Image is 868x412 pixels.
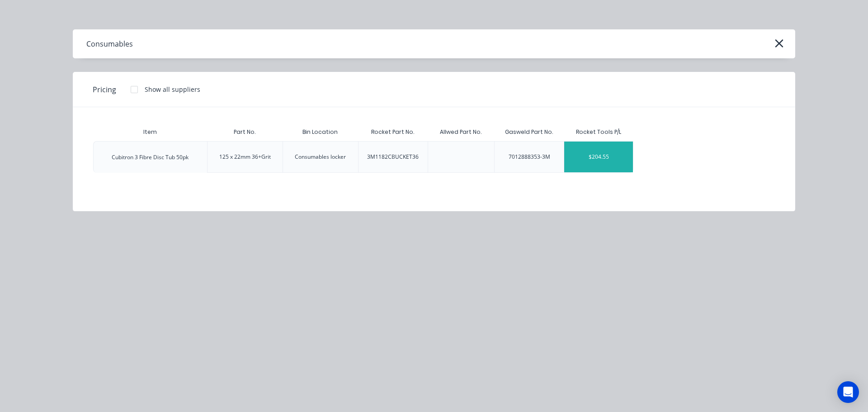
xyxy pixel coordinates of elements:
[433,121,489,143] div: Allwed Part No.
[295,121,345,143] div: Bin Location
[136,121,164,143] div: Item
[364,121,421,143] div: Rocket Part No.
[226,121,263,143] div: Part No.
[295,153,346,161] div: Consumables locker
[145,85,200,94] div: Show all suppliers
[367,153,419,161] div: 3M1182CBUCKET36
[86,38,133,49] div: Consumables
[498,121,560,143] div: Gasweld Part No.
[112,153,189,161] div: Cubitron 3 Fibre Disc Tub 50pk
[219,153,271,161] div: 125 x 22mm 36+Grit
[564,142,633,172] div: $204.55
[837,381,859,403] div: Open Intercom Messenger
[576,128,621,136] div: Rocket Tools P/L
[509,153,550,161] div: 7012888353-3M
[93,84,116,95] span: Pricing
